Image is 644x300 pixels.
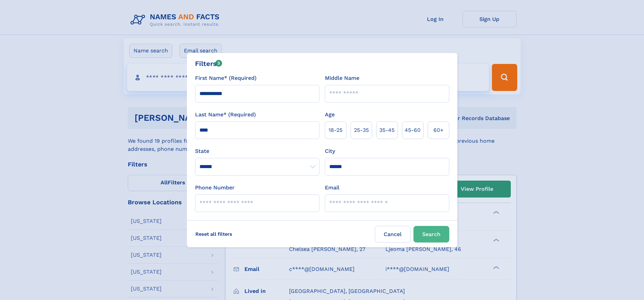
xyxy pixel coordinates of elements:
[325,184,339,192] label: Email
[375,226,411,243] label: Cancel
[325,74,359,82] label: Middle Name
[329,126,342,134] span: 18‑25
[433,126,444,134] span: 60+
[379,126,395,134] span: 35‑45
[191,226,237,242] label: Reset all filters
[195,184,235,192] label: Phone Number
[195,59,222,69] div: Filters
[195,147,319,155] label: State
[405,126,421,134] span: 45‑60
[195,111,256,119] label: Last Name* (Required)
[413,226,449,243] button: Search
[195,74,257,82] label: First Name* (Required)
[325,147,335,155] label: City
[325,111,335,119] label: Age
[354,126,369,134] span: 25‑35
